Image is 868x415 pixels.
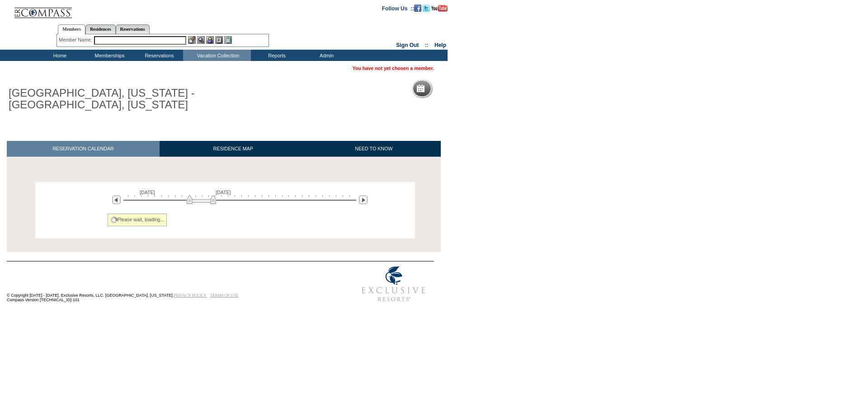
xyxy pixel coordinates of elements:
[251,50,301,61] td: Reports
[359,196,368,204] img: Next
[210,293,239,298] a: TERMS OF USE
[428,86,497,92] h5: Reservation Calendar
[423,5,430,12] img: Follow us on Twitter
[431,5,448,12] img: Subscribe to our YouTube Channel
[215,36,223,44] img: Reservations
[183,50,251,61] td: Vacation Collection
[353,261,434,307] img: Exclusive Resorts
[59,36,94,44] div: Member Name:
[425,42,429,48] span: ::
[174,293,207,298] a: PRIVACY POLICY
[140,190,155,195] span: [DATE]
[431,5,448,10] a: Subscribe to our YouTube Channel
[197,36,205,44] img: View
[206,36,214,44] img: Impersonate
[133,50,183,61] td: Reservations
[216,190,231,195] span: [DATE]
[160,141,307,157] a: RESIDENCE MAP
[224,36,232,44] img: b_calculator.gif
[110,216,118,224] img: spinner2.gif
[7,85,209,113] h1: [GEOGRAPHIC_DATA], [US_STATE] - [GEOGRAPHIC_DATA], [US_STATE]
[34,50,84,61] td: Home
[434,42,446,48] a: Help
[188,36,196,44] img: b_edit.gif
[58,24,85,34] a: Members
[414,5,421,10] a: Become our fan on Facebook
[116,24,150,34] a: Reservations
[7,262,323,307] td: © Copyright [DATE] - [DATE]. Exclusive Resorts, LLC. [GEOGRAPHIC_DATA], [US_STATE]. Compass Versi...
[307,141,441,157] a: NEED TO KNOW
[112,196,121,204] img: Previous
[84,50,133,61] td: Memberships
[108,214,167,226] div: Please wait, loading...
[382,5,414,12] td: Follow Us ::
[85,24,116,34] a: Residences
[396,42,419,48] a: Sign Out
[301,50,350,61] td: Admin
[423,5,430,10] a: Follow us on Twitter
[353,65,434,71] span: You have not yet chosen a member.
[414,5,421,12] img: Become our fan on Facebook
[7,141,160,157] a: RESERVATION CALENDAR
